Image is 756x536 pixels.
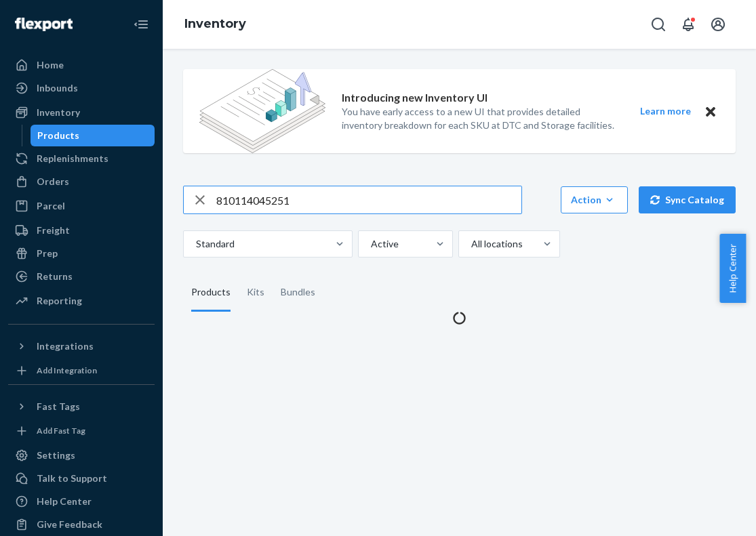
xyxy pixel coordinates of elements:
a: Add Integration [8,363,155,379]
a: Add Fast Tag [8,423,155,439]
input: Standard [195,237,196,251]
div: Replenishments [37,152,108,165]
a: Orders [8,171,155,192]
a: Returns [8,266,155,287]
div: Help Center [37,495,92,508]
div: Products [37,129,79,142]
input: Search inventory by name or sku [216,186,521,213]
div: Inventory [37,106,80,119]
button: Integrations [8,335,155,357]
button: Learn more [631,103,699,120]
a: Talk to Support [8,468,155,489]
div: Talk to Support [37,472,107,485]
img: Flexport logo [15,18,73,31]
div: Returns [37,270,73,283]
button: Help Center [719,234,746,303]
button: Open account menu [704,11,732,38]
a: Freight [8,220,155,241]
a: Prep [8,243,155,264]
a: Replenishments [8,148,155,169]
button: Action [561,186,628,213]
a: Help Center [8,491,155,512]
div: Settings [37,449,75,462]
a: Parcel [8,195,155,217]
div: Integrations [37,339,94,353]
a: Reporting [8,290,155,312]
a: Settings [8,445,155,466]
a: Products [31,125,155,146]
input: Active [370,237,371,251]
div: Give Feedback [37,518,102,531]
button: Close Navigation [127,11,155,38]
div: Parcel [37,199,65,213]
p: Introducing new Inventory UI [342,90,488,106]
input: All locations [470,237,471,251]
ol: breadcrumbs [174,5,257,44]
a: Inventory [184,16,246,31]
a: Inventory [8,102,155,123]
p: You have early access to a new UI that provides detailed inventory breakdown for each SKU at DTC ... [342,105,615,132]
button: Open notifications [675,11,702,38]
div: Fast Tags [37,400,80,413]
div: Bundles [281,274,315,312]
div: Add Integration [37,365,97,376]
div: Add Fast Tag [37,425,85,436]
a: Inbounds [8,77,155,99]
div: Reporting [37,294,82,308]
div: Inbounds [37,81,78,95]
div: Products [191,274,231,312]
button: Give Feedback [8,514,155,535]
button: Open Search Box [645,11,672,38]
div: Home [37,58,64,72]
button: Close [702,103,719,120]
img: new-reports-banner-icon.82668bd98b6a51aee86340f2a7b77ae3.png [199,69,325,153]
button: Sync Catalog [639,186,736,213]
div: Freight [37,224,70,237]
button: Fast Tags [8,396,155,417]
div: Kits [247,274,264,312]
div: Action [571,193,618,207]
div: Prep [37,247,58,260]
div: Orders [37,175,69,188]
a: Home [8,54,155,76]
